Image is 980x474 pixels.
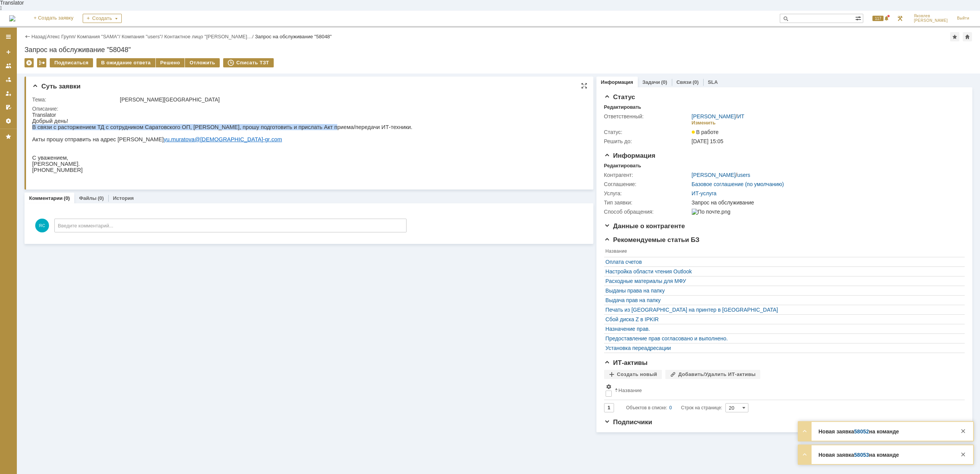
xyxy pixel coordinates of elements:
div: / [164,34,255,39]
a: 58053 [854,452,869,458]
div: Тип заявки: [604,199,690,206]
div: Оплата счетов [606,259,959,265]
div: Редактировать [604,104,641,110]
div: Контрагент: [604,172,690,178]
a: Яковлев[PERSON_NAME] [909,11,952,26]
div: Статус: [604,129,690,135]
a: ИТ [737,113,745,119]
div: Соглашение: [604,181,690,187]
div: Открыть панель уведомлений [868,11,891,26]
a: Связи [676,79,691,85]
span: com [239,25,250,31]
a: Комментарии [29,195,63,201]
span: Объектов в списке: [626,405,667,410]
img: По почте.png [692,209,730,215]
div: / [122,34,164,39]
div: | [46,33,47,39]
span: Подписчики [604,418,652,426]
a: Выданы права на папку [606,288,959,294]
a: Установка переадресации [606,345,959,351]
div: Закрыть [959,450,968,459]
span: ИТ-активы [604,359,648,366]
div: Закрыть [959,427,968,436]
div: (0) [693,79,699,85]
a: [PERSON_NAME] [692,172,736,178]
span: [PERSON_NAME] [914,18,948,23]
div: Услуга: [604,190,690,196]
div: Создать [83,14,122,23]
div: (0) [64,195,70,201]
div: Развернуть [800,450,809,459]
div: Сделать домашней страницей [963,32,972,41]
a: Атекс Групп [47,34,74,39]
div: Развернуть [800,427,809,436]
a: Заявки на командах [2,60,15,72]
span: Настройки [606,384,612,390]
span: В работе [692,129,719,135]
a: + Создать заявку [29,11,78,26]
span: Суть заявки [32,83,80,90]
a: SLA [708,79,718,85]
span: Расширенный поиск [855,14,863,21]
div: [PERSON_NAME][GEOGRAPHIC_DATA] [120,96,580,103]
div: Изменить [692,120,716,126]
div: Редактировать [604,163,641,169]
div: Запрос на обслуживание "58048" [255,34,332,39]
a: История [113,195,134,201]
div: Решить до: [604,138,690,144]
div: Работа с массовостью [37,58,46,67]
a: Информация [601,79,633,85]
a: Предоставление прав согласовано и выполнено. [606,335,959,342]
a: Расходные материалы для МФУ [606,278,959,284]
a: Сбой диска Z в IPKIR [606,316,959,322]
a: Выйти [952,11,974,26]
div: Удалить [24,58,34,67]
a: Перейти в интерфейс администратора [895,14,905,23]
a: Задачи [642,79,660,85]
span: Данные о контрагенте [604,222,685,230]
div: Способ обращения: [604,209,690,215]
a: Назначение прав. [606,326,959,332]
img: logo [9,15,15,21]
div: Настройка области чтения Outlook [606,268,959,275]
span: Информация [604,152,655,159]
a: ИТ-услуга [692,190,717,196]
strong: Новая заявка на команде [818,428,899,435]
a: Компания "users" [122,34,162,39]
a: Настройки [2,115,15,127]
a: Мои заявки [2,87,15,100]
div: Тема: [32,96,118,103]
div: / [77,34,121,39]
div: Запрос на обслуживание "58048" [24,46,972,54]
a: [PERSON_NAME] [692,113,736,119]
div: Описание: [32,106,581,112]
a: Печать из [GEOGRAPHIC_DATA] на принтер в [GEOGRAPHIC_DATA] [606,307,959,313]
span: ЯС [35,219,49,232]
span: Рекомендуемые статьи БЗ [604,236,700,244]
i: Строк на странице: [626,403,722,412]
a: users [737,172,750,178]
div: Добавить в избранное [950,32,959,41]
div: / [47,34,77,39]
a: Создать заявку [2,46,15,58]
div: Ответственный: [604,113,690,119]
a: Выдача прав на папку [606,297,959,303]
span: [DEMOGRAPHIC_DATA] [168,25,231,31]
div: (0) [98,195,104,201]
a: Назад [31,34,46,39]
a: Заявки в моей ответственности [2,74,15,86]
a: 58052 [854,428,869,435]
div: На всю страницу [581,83,587,89]
th: Название [604,247,961,257]
div: 0 [669,403,672,412]
div: (0) [661,79,667,85]
a: yu.muratova@[DEMOGRAPHIC_DATA]-gr.com [132,25,250,31]
strong: Новая заявка на команде [818,452,899,458]
div: Запрос на обслуживание [692,199,960,206]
